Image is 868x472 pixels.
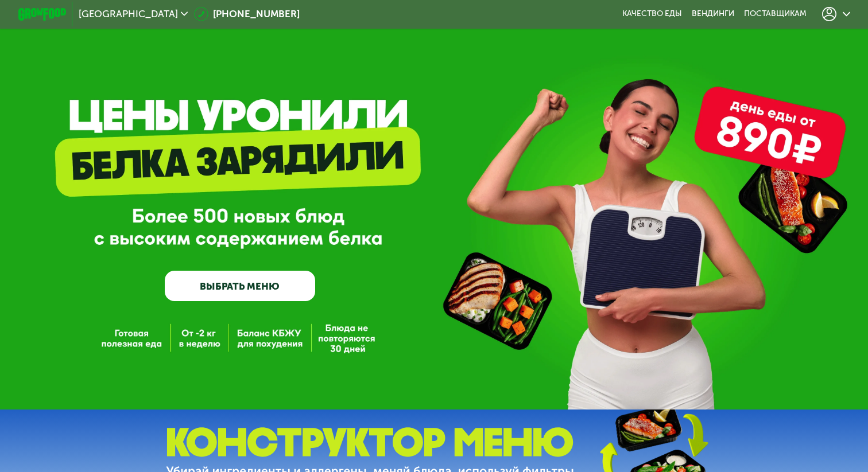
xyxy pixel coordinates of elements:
[744,9,807,19] div: поставщикам
[622,9,682,19] a: Качество еды
[165,271,315,301] a: ВЫБРАТЬ МЕНЮ
[692,9,734,19] a: Вендинги
[79,9,178,19] span: [GEOGRAPHIC_DATA]
[194,7,300,21] a: [PHONE_NUMBER]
